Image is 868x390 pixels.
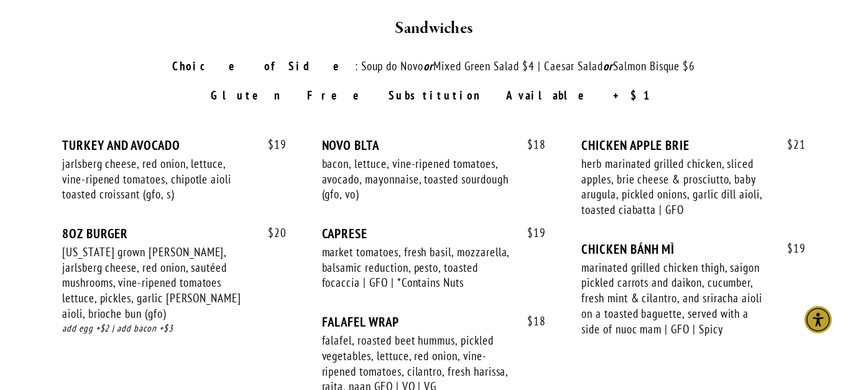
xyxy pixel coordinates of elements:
span: 19 [515,226,546,240]
div: bacon, lettuce, vine-ripened tomatoes, avocado, mayonnaise, toasted sourdough (gfo, vo) [322,156,511,202]
span: $ [268,225,274,240]
div: TURKEY AND AVOCADO [62,137,287,153]
div: CHICKEN BÁNH MÌ [581,241,806,257]
div: marinated grilled chicken thigh, saigon pickled carrots and daikon, cucumber, fresh mint & cilant... [581,260,770,337]
div: herb marinated grilled chicken, sliced apples, brie cheese & prosciutto, baby arugula, pickled on... [581,156,770,218]
div: [US_STATE] grown [PERSON_NAME], jarlsberg cheese, red onion, sautéed mushrooms, vine-ripened toma... [62,244,251,322]
span: $ [268,137,274,152]
div: 8OZ BURGER [62,226,287,241]
span: $ [527,225,533,240]
div: NOVO BLTA [322,137,547,153]
em: or [603,58,613,73]
div: add egg +$2 | add bacon +$3 [62,322,287,336]
span: 19 [775,241,806,256]
span: $ [527,137,533,152]
div: FALAFEL WRAP [322,314,547,330]
div: CHICKEN APPLE BRIE [581,137,806,153]
span: 20 [256,226,287,240]
span: 21 [775,137,806,152]
em: or [423,58,433,73]
strong: Sandwiches [395,17,473,39]
div: Accessibility Menu [805,306,832,333]
div: market tomatoes, fresh basil, mozzarella, balsamic reduction, pesto, toasted focaccia | GFO | *Co... [322,244,511,290]
div: jarlsberg cheese, red onion, lettuce, vine-ripened tomatoes, chipotle aioli toasted croissant (gf... [62,156,251,202]
strong: Choice of Side [173,58,355,73]
span: $ [787,137,793,152]
span: 19 [256,137,287,152]
strong: Gluten Free Substitution Available +$1 [211,88,657,103]
span: 18 [515,137,546,152]
span: $ [787,241,793,256]
div: CAPRESE [322,226,547,241]
span: 18 [515,314,546,328]
span: $ [527,313,533,328]
p: : Soup do Novo Mixed Green Salad $4 | Caesar Salad Salmon Bisque $6 [85,57,783,75]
